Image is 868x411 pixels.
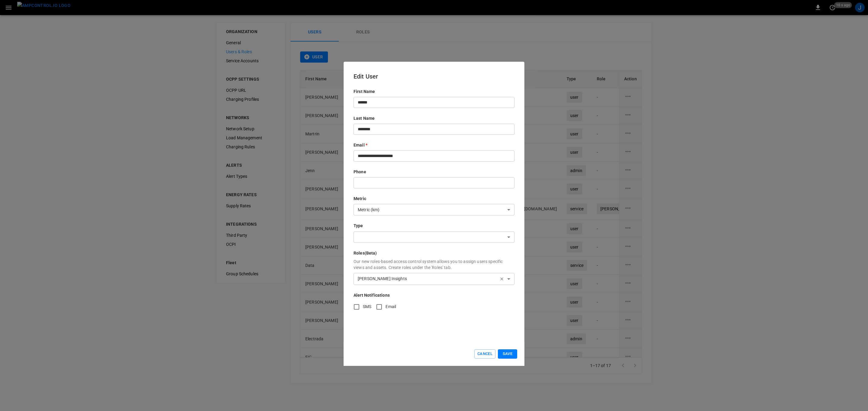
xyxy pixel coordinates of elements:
p: Roles (Beta) [354,250,514,256]
h6: Edit User [354,72,514,88]
p: Metric [354,196,514,202]
button: Cancel [474,349,495,359]
div: Metric (km) [354,204,514,215]
p: Type [354,223,514,229]
span: SMS [363,304,371,310]
p: Last Name [354,115,514,121]
div: [PERSON_NAME] Insights [354,273,494,284]
p: Our new roles-based access control system allows you to assign users specific views and assets. C... [354,258,514,270]
button: Save [498,349,517,359]
p: Alert Notifications [354,292,514,298]
p: Email [354,142,514,148]
p: Phone [354,169,514,175]
span: Email [385,304,396,310]
p: First Name [354,88,514,94]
